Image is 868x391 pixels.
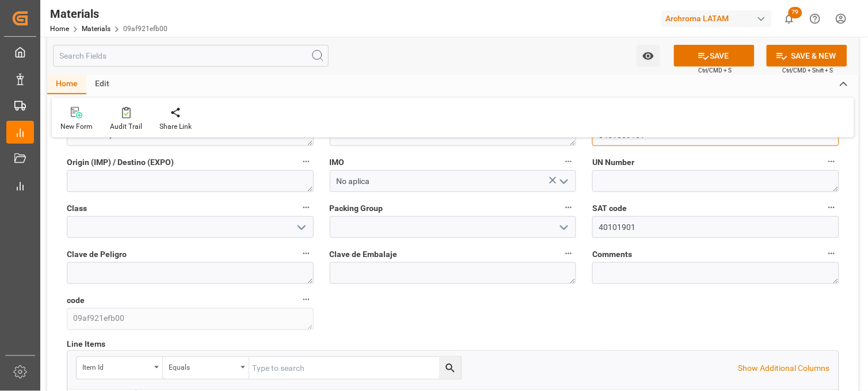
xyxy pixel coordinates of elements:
button: open menu [555,172,572,190]
span: IMO [330,156,345,168]
button: open menu [163,357,249,379]
button: Help Center [802,6,828,32]
button: IMO [561,154,576,169]
span: Comments [592,248,632,260]
div: Item Id [82,359,150,373]
div: Edit [86,75,118,94]
span: code [67,294,85,306]
button: Clave de Peligro [299,246,314,261]
span: Class [67,202,87,214]
button: open menu [77,357,163,379]
button: open menu [292,218,309,236]
textarea: 09af921efb00 [67,308,314,330]
span: Ctrl/CMD + S [699,66,732,75]
button: Comments [824,246,839,261]
button: open menu [555,218,572,236]
button: search button [439,357,461,379]
div: New Form [60,121,93,132]
button: UN Number [824,154,839,169]
button: Clave de Embalaje [561,246,576,261]
button: open menu [637,45,660,67]
span: Origin (IMP) / Destino (EXPO) [67,156,174,168]
span: Clave de Embalaje [330,248,398,260]
div: Home [47,75,86,94]
span: Ctrl/CMD + Shift + S [783,66,833,75]
button: SAT code [824,200,839,215]
div: Equals [169,359,237,373]
span: Packing Group [330,202,383,214]
p: Show Additional Columns [738,362,830,374]
span: Clave de Peligro [67,248,127,260]
a: Home [50,25,69,33]
button: Packing Group [561,200,576,215]
button: SAVE [674,45,755,67]
button: code [299,292,314,307]
input: Search Fields [53,45,329,67]
span: SAT code [592,202,627,214]
button: SAVE & NEW [767,45,847,67]
button: Archroma LATAM [661,7,776,29]
div: Archroma LATAM [661,10,772,27]
div: Materials [50,5,167,22]
button: show 79 new notifications [776,6,802,32]
button: Class [299,200,314,215]
span: UN Number [592,156,634,168]
span: 79 [789,7,802,18]
div: Audit Trail [110,121,142,132]
input: Type to search [249,357,461,379]
div: Share Link [159,121,192,132]
span: Line Items [67,338,105,350]
a: Materials [82,25,111,33]
button: Origin (IMP) / Destino (EXPO) [299,154,314,169]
